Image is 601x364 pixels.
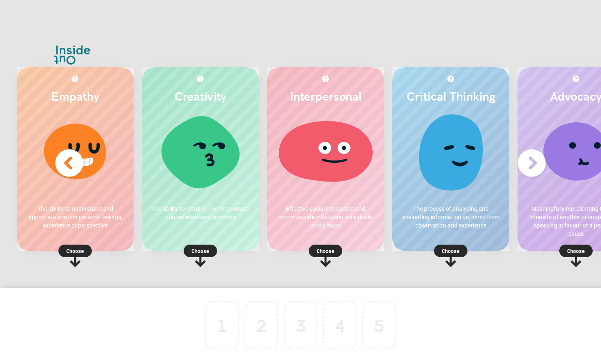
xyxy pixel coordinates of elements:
[322,76,329,82] img: More about Interpersonal
[392,247,509,255] p: Choose
[142,247,259,255] p: Choose
[150,205,250,221] p: The ability to imagine, invent or create original ideas and concepts
[197,76,204,82] img: More about Creativity
[515,147,548,180] img: Next
[53,147,86,180] img: Previous
[401,89,501,103] h2: Critical Thinking
[573,76,579,82] img: More about Advocacy
[72,76,78,82] img: More about Empathy
[267,247,384,255] p: Choose
[401,205,501,230] p: The process of analysing and evaluating information gathered from observation and experience
[17,247,134,255] p: Choose
[275,89,376,103] h2: Interpersonal
[25,89,125,103] h2: Empathy
[275,205,376,230] p: Effective social interaction and communication between individuals and groups
[150,89,250,103] h2: Creativity
[447,76,454,82] img: More about Critical Thinking
[25,205,125,230] p: The ability to understand and appreciate another person's feelings, experience or perspective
